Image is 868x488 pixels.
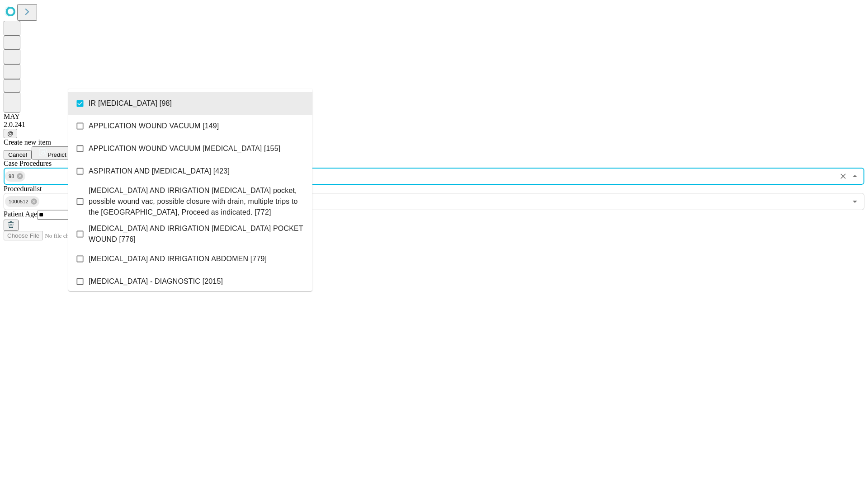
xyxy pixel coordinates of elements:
[4,160,52,167] span: Scheduled Procedure
[89,143,280,154] span: APPLICATION WOUND VACUUM [MEDICAL_DATA] [155]
[849,170,861,183] button: Close
[5,171,25,182] div: 98
[5,171,18,182] span: 98
[89,121,219,131] span: APPLICATION WOUND VACUUM [149]
[4,185,42,192] span: Proceduralist
[89,166,230,177] span: ASPIRATION AND [MEDICAL_DATA] [423]
[837,170,849,183] button: Clear
[5,197,32,207] span: 1000512
[5,196,39,207] div: 1000512
[4,138,51,146] span: Create new item
[849,195,861,208] button: Open
[89,253,267,264] span: [MEDICAL_DATA] AND IRRIGATION ABDOMEN [779]
[89,98,172,109] span: IR [MEDICAL_DATA] [98]
[4,129,17,138] button: @
[47,151,66,158] span: Predict
[4,121,864,129] div: 2.0.241
[8,151,27,158] span: Cancel
[89,223,305,245] span: [MEDICAL_DATA] AND IRRIGATION [MEDICAL_DATA] POCKET WOUND [776]
[89,276,223,287] span: [MEDICAL_DATA] - DIAGNOSTIC [2015]
[89,185,305,218] span: [MEDICAL_DATA] AND IRRIGATION [MEDICAL_DATA] pocket, possible wound vac, possible closure with dr...
[32,146,73,160] button: Predict
[4,210,37,218] span: Patient Age
[7,130,14,137] span: @
[4,150,32,160] button: Cancel
[4,113,864,121] div: MAY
